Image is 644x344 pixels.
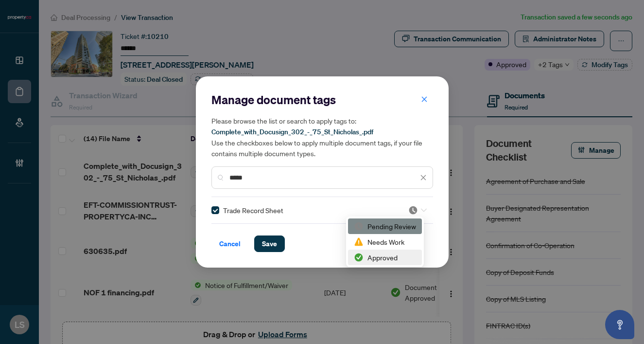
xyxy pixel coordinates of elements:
[211,115,433,159] h5: Please browse the list or search to apply tags to: Use the checkboxes below to apply multiple doc...
[408,205,427,215] span: Pending Review
[211,235,248,252] button: Cancel
[354,236,416,247] div: Needs Work
[254,235,285,252] button: Save
[262,236,277,252] span: Save
[420,174,427,181] span: close
[354,237,364,247] img: status
[354,221,416,232] div: Pending Review
[348,234,422,250] div: Needs Work
[211,92,433,108] h2: Manage document tags
[354,221,364,231] img: status
[354,253,364,262] img: status
[348,218,422,234] div: Pending Review
[219,236,241,252] span: Cancel
[605,310,634,339] button: Open asap
[421,96,428,103] span: close
[348,250,422,265] div: Approved
[211,127,373,136] span: Complete_with_Docusign_302_-_75_St_Nicholas_.pdf
[223,205,283,216] span: Trade Record Sheet
[408,205,418,215] img: status
[354,252,416,263] div: Approved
